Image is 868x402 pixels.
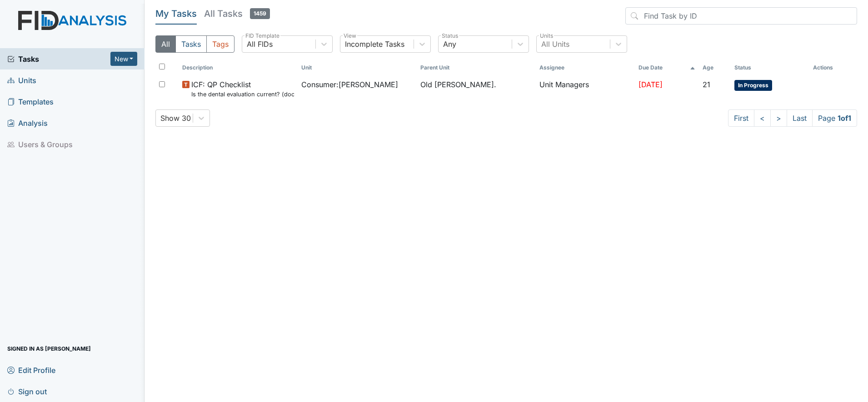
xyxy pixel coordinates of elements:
[635,60,699,75] th: Toggle SortBy
[754,109,771,127] a: <
[206,35,234,53] button: Tags
[250,8,270,19] span: 1459
[728,109,857,127] nav: task-pagination
[7,116,48,130] span: Analysis
[155,35,234,53] div: Type filter
[7,73,36,87] span: Units
[443,39,456,50] div: Any
[7,384,47,398] span: Sign out
[110,52,138,66] button: New
[159,64,165,69] input: Toggle All Rows Selected
[247,39,273,50] div: All FIDs
[536,60,635,75] th: Assignee
[787,109,813,127] a: Last
[541,39,569,50] div: All Units
[298,60,417,75] th: Toggle SortBy
[191,90,294,99] small: Is the dental evaluation current? (document the date, oral rating, and goal # if needed in the co...
[155,7,197,20] h5: My Tasks
[204,7,270,20] h5: All Tasks
[731,60,809,75] th: Toggle SortBy
[417,60,536,75] th: Toggle SortBy
[301,79,398,90] span: Consumer : [PERSON_NAME]
[175,35,207,53] button: Tasks
[7,54,110,65] a: Tasks
[728,109,754,127] a: First
[625,7,857,25] input: Find Task by ID
[160,113,191,124] div: Show 30
[809,60,855,75] th: Actions
[155,35,176,53] button: All
[699,60,731,75] th: Toggle SortBy
[812,109,857,127] span: Page
[734,80,772,91] span: In Progress
[7,94,54,109] span: Templates
[179,60,298,75] th: Toggle SortBy
[7,342,91,356] span: Signed in as [PERSON_NAME]
[536,75,635,102] td: Unit Managers
[639,80,663,89] span: [DATE]
[420,79,496,90] span: Old [PERSON_NAME].
[191,79,294,99] span: ICF: QP Checklist Is the dental evaluation current? (document the date, oral rating, and goal # i...
[703,80,710,89] span: 21
[838,114,851,123] strong: 1 of 1
[345,39,404,50] div: Incomplete Tasks
[7,363,55,377] span: Edit Profile
[770,109,787,127] a: >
